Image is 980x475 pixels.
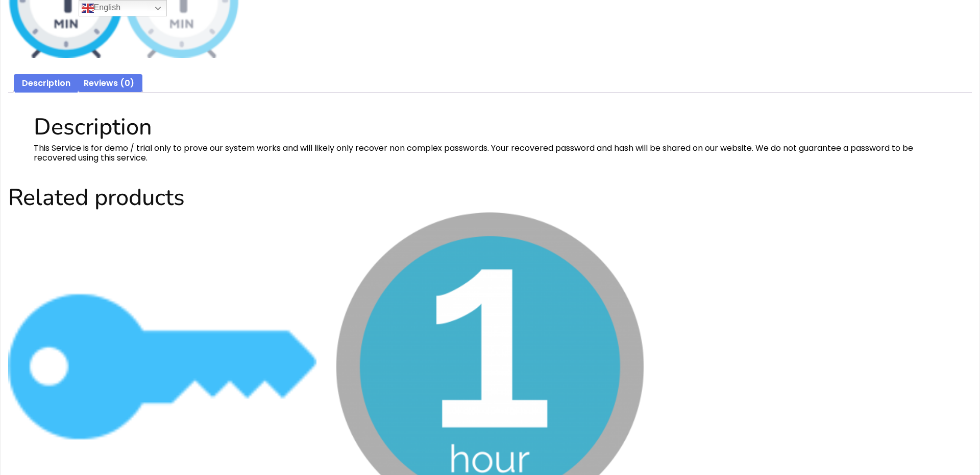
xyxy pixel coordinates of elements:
[82,2,94,14] img: en
[8,184,972,212] h2: Related products
[22,74,70,93] a: Description
[34,114,946,141] h2: Description
[84,74,134,93] a: Reviews (0)
[8,106,972,168] div: This Service is for demo / trial only to prove our system works and will likely only recover non ...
